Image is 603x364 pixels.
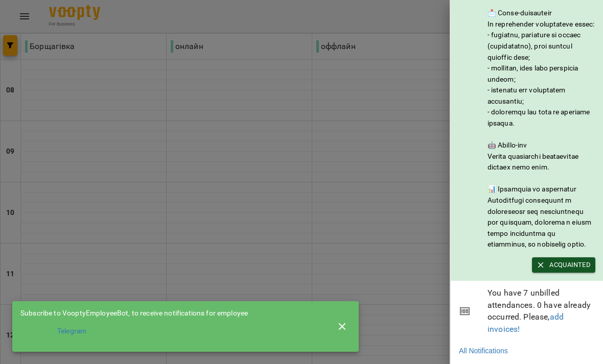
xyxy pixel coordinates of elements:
li: Telegram [20,322,322,341]
a: add invoices! [488,312,564,334]
button: Acquainted [532,257,595,273]
div: Subscribe to VooptyEmployeeBot, to receive notifications for employee [20,308,322,319]
a: All Notifications [459,346,508,356]
span: Acquainted [537,259,590,271]
span: You have 7 unbilled attendances. 0 have already occurred. Please, [488,287,595,335]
